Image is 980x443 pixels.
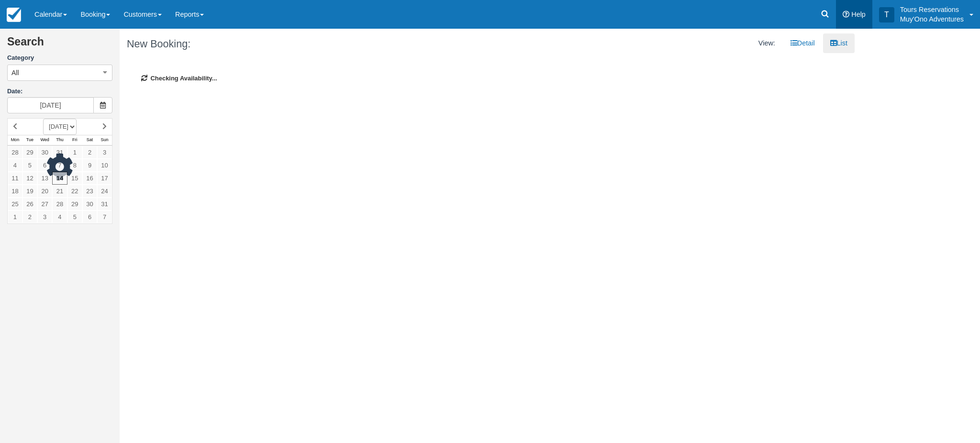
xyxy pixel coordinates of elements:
h2: Search [7,36,112,54]
label: Category [7,54,112,63]
div: Checking Availability... [127,60,847,98]
div: T [879,7,894,22]
a: List [823,33,855,53]
button: All [7,65,112,81]
p: Muy'Ono Adventures [900,14,964,24]
li: View: [751,33,782,53]
a: 14 [52,172,67,185]
img: checkfront-main-nav-mini-logo.png [7,8,21,22]
h1: New Booking: [127,38,480,50]
span: All [11,68,19,78]
label: Date: [7,87,112,96]
a: Detail [783,33,822,53]
p: Tours Reservations [900,5,964,14]
i: Help [843,11,849,18]
span: Help [851,11,866,18]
